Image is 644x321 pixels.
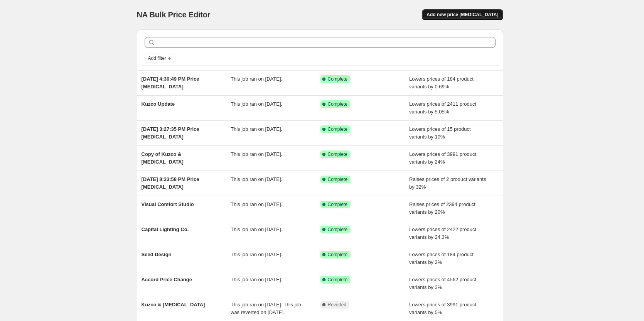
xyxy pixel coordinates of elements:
[409,101,476,115] span: Lowers prices of 2411 product variants by 5.05%
[409,201,475,215] span: Raises prices of 2394 product variants by 20%
[328,226,347,233] span: Complete
[231,302,301,315] span: This job ran on [DATE]. This job was reverted on [DATE].
[328,277,347,283] span: Complete
[409,176,486,190] span: Raises prices of 2 product variants by 32%
[328,76,347,82] span: Complete
[148,55,166,61] span: Add filter
[328,101,347,107] span: Complete
[142,226,189,232] span: Capital Lighting Co.
[231,252,282,257] span: This job ran on [DATE].
[328,151,347,157] span: Complete
[409,151,476,165] span: Lowers prices of 3991 product variants by 24%
[142,252,172,257] span: Seed Design
[409,76,474,90] span: Lowers prices of 184 product variants by 0.69%
[422,9,503,20] button: Add new price [MEDICAL_DATA]
[231,126,282,132] span: This job ran on [DATE].
[142,176,199,190] span: [DATE] 8:33:58 PM Price [MEDICAL_DATA]
[142,126,199,140] span: [DATE] 3:27:35 PM Price [MEDICAL_DATA]
[231,101,282,107] span: This job ran on [DATE].
[231,277,282,282] span: This job ran on [DATE].
[328,126,347,132] span: Complete
[328,252,347,258] span: Complete
[409,302,476,315] span: Lowers prices of 3991 product variants by 5%
[231,76,282,82] span: This job ran on [DATE].
[231,176,282,182] span: This job ran on [DATE].
[409,126,471,140] span: Lowers prices of 15 product variants by 10%
[142,151,184,165] span: Copy of Kuzco & [MEDICAL_DATA]
[142,302,205,307] span: Kuzco & [MEDICAL_DATA]
[328,302,347,308] span: Reverted
[142,101,175,107] span: Kuzco Update
[142,277,192,282] span: Accord Price Change
[409,277,476,290] span: Lowers prices of 4562 product variants by 3%
[328,201,347,208] span: Complete
[145,54,175,63] button: Add filter
[231,151,282,157] span: This job ran on [DATE].
[142,76,199,90] span: [DATE] 4:30:49 PM Price [MEDICAL_DATA]
[328,176,347,182] span: Complete
[409,226,476,240] span: Lowers prices of 2422 product variants by 24.3%
[142,201,194,207] span: Visual Comfort Studio
[137,10,211,19] span: NA Bulk Price Editor
[427,12,498,18] span: Add new price [MEDICAL_DATA]
[231,201,282,207] span: This job ran on [DATE].
[409,252,474,265] span: Lowers prices of 184 product variants by 2%
[231,226,282,232] span: This job ran on [DATE].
